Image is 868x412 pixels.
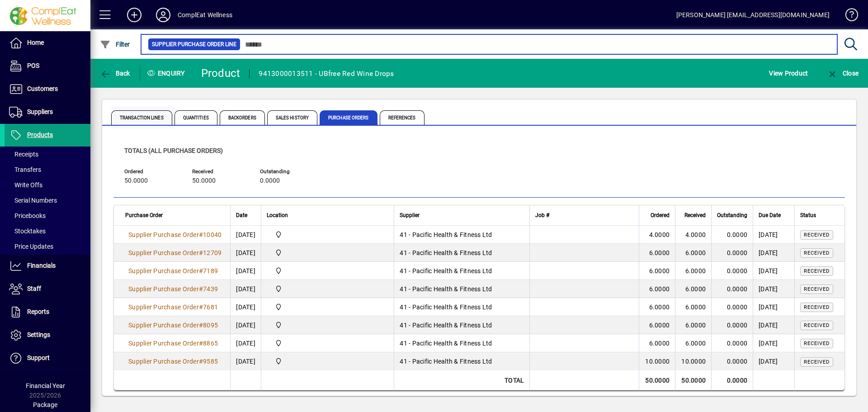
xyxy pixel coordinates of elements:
td: 41 - Pacific Health & Fitness Ltd [394,334,529,352]
a: Write Offs [5,177,90,193]
div: ComplEat Wellness [178,8,232,22]
span: # [199,267,203,275]
span: Supplier Purchase Order [128,340,199,347]
td: 6.0000 [675,316,711,334]
div: Status [800,210,833,220]
span: Sales History [267,110,317,125]
div: Due Date [759,210,789,220]
a: Financials [5,255,90,277]
td: [DATE] [753,334,794,352]
td: [DATE] [753,352,794,370]
td: 0.0000 [711,262,753,280]
td: [DATE] [753,244,794,262]
span: Supplier Purchase Order [128,303,199,311]
td: 41 - Pacific Health & Fitness Ltd [394,262,529,280]
button: Profile [149,7,178,23]
a: Supplier Purchase Order#7189 [125,266,221,276]
span: 7189 [203,267,218,275]
span: # [199,303,203,311]
a: Supplier Purchase Order#12709 [125,248,225,258]
span: Support [27,354,50,361]
td: 4.0000 [639,226,675,244]
span: Receipts [9,151,38,158]
span: Supplier Purchase Order [128,231,199,238]
span: Outstanding [717,210,747,220]
td: 6.0000 [675,334,711,352]
span: Received [804,304,830,310]
span: Pricebooks [9,212,46,219]
button: View Product [767,65,810,81]
a: Transfers [5,162,90,177]
span: 7681 [203,303,218,311]
td: [DATE] [230,226,261,244]
a: Supplier Purchase Order#10040 [125,230,225,240]
span: # [199,249,203,256]
span: Received [804,268,830,274]
span: Stocktakes [9,227,46,235]
span: Ordered [124,169,179,175]
button: Add [120,7,149,23]
td: [DATE] [230,298,261,316]
div: Enquiry [140,66,194,81]
button: Filter [98,36,132,52]
td: 0.0000 [711,244,753,262]
td: 41 - Pacific Health & Fitness Ltd [394,352,529,370]
span: Backorders [220,110,265,125]
td: 0.0000 [711,226,753,244]
td: 41 - Pacific Health & Fitness Ltd [394,226,529,244]
span: # [199,340,203,347]
app-page-header-button: Back [90,65,140,81]
td: [DATE] [230,316,261,334]
td: 6.0000 [639,280,675,298]
span: Transaction Lines [111,110,172,125]
span: Received [804,341,830,346]
div: Date [236,210,255,220]
span: Products [27,131,53,138]
span: Filter [100,41,130,48]
a: Receipts [5,147,90,162]
span: Received [804,286,830,292]
td: 4.0000 [675,226,711,244]
span: Serial Numbers [9,197,57,204]
a: Stocktakes [5,223,90,239]
a: Supplier Purchase Order#7439 [125,284,221,294]
span: 0.0000 [260,177,280,185]
span: Supplier Purchase Order [128,358,199,365]
span: Suppliers [27,108,53,115]
span: Status [800,210,816,220]
td: 0.0000 [711,298,753,316]
div: 9413000013511 - UBfree Red Wine Drops [259,66,394,81]
span: Job # [535,210,549,220]
span: Package [33,401,57,408]
span: POS [27,62,39,69]
td: 50.0000 [675,370,711,391]
span: Received [684,210,706,220]
span: Staff [27,285,41,292]
td: 6.0000 [639,298,675,316]
span: Supplier [400,210,420,220]
span: Supplier Purchase Order [128,249,199,256]
span: Financial Year [26,382,65,389]
span: Supplier Purchase Order Line [152,40,236,49]
td: 41 - Pacific Health & Fitness Ltd [394,244,529,262]
td: 41 - Pacific Health & Fitness Ltd [394,316,529,334]
button: Back [98,65,132,81]
span: Write Offs [9,181,42,189]
div: [PERSON_NAME] [EMAIL_ADDRESS][DOMAIN_NAME] [676,8,830,22]
span: Purchase Order [125,210,163,220]
td: 6.0000 [639,262,675,280]
a: Support [5,347,90,369]
span: Financials [27,262,56,269]
td: 0.0000 [711,280,753,298]
td: 0.0000 [711,334,753,352]
td: [DATE] [230,352,261,370]
td: 10.0000 [675,352,711,370]
td: [DATE] [753,280,794,298]
a: Suppliers [5,101,90,123]
span: Price Updates [9,243,53,250]
td: 6.0000 [639,334,675,352]
span: Date [236,210,247,220]
span: Received [804,232,830,238]
span: Transfers [9,166,41,173]
span: 50.0000 [124,177,148,185]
